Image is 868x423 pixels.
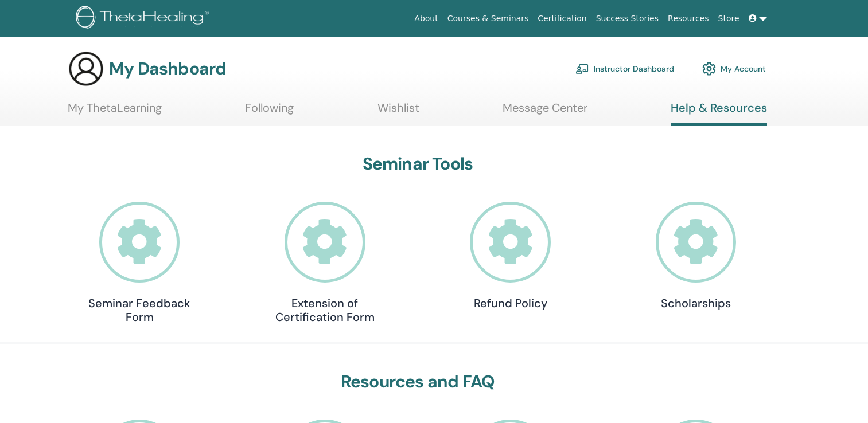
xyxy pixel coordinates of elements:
[109,58,226,79] h3: My Dashboard
[82,154,753,174] h3: Seminar Tools
[68,50,104,87] img: generic-user-icon.jpg
[575,56,674,81] a: Instructor Dashboard
[671,101,767,126] a: Help & Resources
[639,202,753,310] a: Scholarships
[639,296,753,310] h4: Scholarships
[453,202,568,310] a: Refund Policy
[702,59,716,79] img: cog.svg
[245,101,294,123] a: Following
[575,64,589,74] img: chalkboard-teacher.svg
[663,8,714,29] a: Resources
[702,56,766,81] a: My Account
[76,6,213,32] img: logo.png
[82,296,197,324] h4: Seminar Feedback Form
[503,101,587,123] a: Message Center
[714,8,744,29] a: Store
[453,296,568,310] h4: Refund Policy
[267,296,382,324] h4: Extension of Certification Form
[443,8,534,29] a: Courses & Seminars
[377,101,419,123] a: Wishlist
[82,202,197,324] a: Seminar Feedback Form
[267,202,382,324] a: Extension of Certification Form
[533,8,591,29] a: Certification
[410,8,442,29] a: About
[82,371,753,392] h3: Resources and FAQ
[591,8,663,29] a: Success Stories
[68,101,162,123] a: My ThetaLearning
